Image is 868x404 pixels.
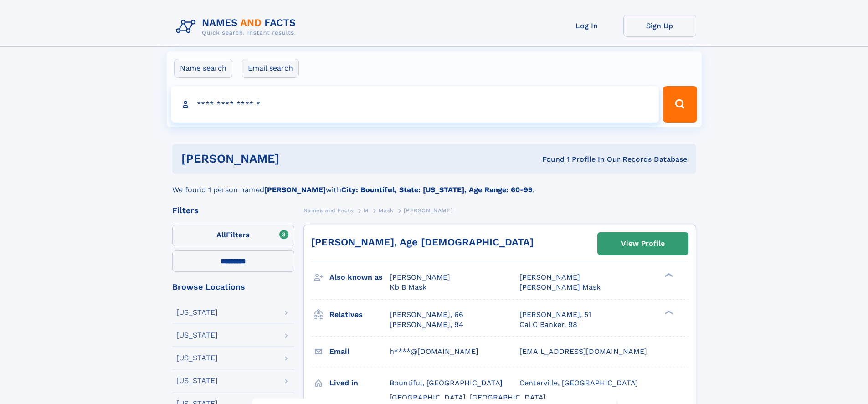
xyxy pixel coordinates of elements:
[623,15,696,37] a: Sign Up
[663,86,697,123] button: Search Button
[176,354,218,362] div: [US_STATE]
[341,185,533,194] b: City: Bountiful, State: [US_STATE], Age Range: 60-99
[519,347,647,356] span: [EMAIL_ADDRESS][DOMAIN_NAME]
[303,205,354,216] a: Names and Facts
[311,236,534,248] a: [PERSON_NAME], Age [DEMOGRAPHIC_DATA]
[519,320,577,330] a: Cal C Banker, 98
[390,393,546,402] span: [GEOGRAPHIC_DATA], [GEOGRAPHIC_DATA]
[390,273,450,281] span: [PERSON_NAME]
[550,15,623,37] a: Log In
[172,15,303,39] img: Logo Names and Facts
[329,270,390,285] h3: Also known as
[364,207,369,214] span: M
[176,377,218,384] div: [US_STATE]
[242,59,299,78] label: Email search
[411,154,687,164] div: Found 1 Profile In Our Records Database
[379,207,393,214] span: Mask
[519,273,580,281] span: [PERSON_NAME]
[390,310,463,320] a: [PERSON_NAME], 66
[663,309,673,315] div: ❯
[174,59,232,78] label: Name search
[598,233,688,255] a: View Profile
[176,309,218,316] div: [US_STATE]
[663,272,673,278] div: ❯
[171,86,659,123] input: search input
[621,233,665,254] div: View Profile
[329,344,390,359] h3: Email
[172,174,696,195] div: We found 1 person named with .
[519,310,591,320] a: [PERSON_NAME], 51
[519,378,638,387] span: Centerville, [GEOGRAPHIC_DATA]
[264,185,326,194] b: [PERSON_NAME]
[390,283,426,291] span: Kb B Mask
[390,378,503,387] span: Bountiful, [GEOGRAPHIC_DATA]
[181,153,411,164] h1: [PERSON_NAME]
[329,307,390,322] h3: Relatives
[172,225,294,246] label: Filters
[329,375,390,391] h3: Lived in
[379,205,393,216] a: Mask
[172,206,294,215] div: Filters
[390,320,463,330] a: [PERSON_NAME], 94
[176,332,218,339] div: [US_STATE]
[519,283,601,291] span: [PERSON_NAME] Mask
[216,230,226,239] span: All
[404,207,452,214] span: [PERSON_NAME]
[364,205,369,216] a: M
[172,283,294,291] div: Browse Locations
